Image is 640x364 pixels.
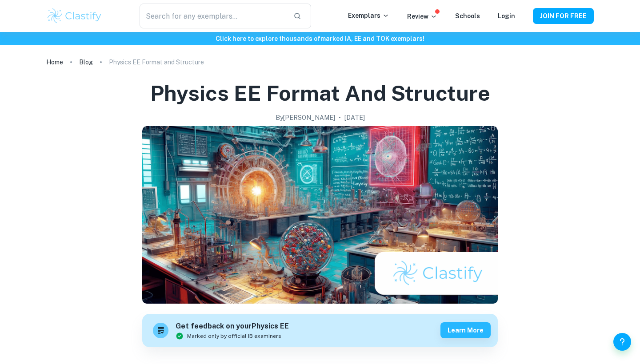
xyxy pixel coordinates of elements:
a: Schools [455,12,480,20]
button: Learn more [440,322,491,338]
h2: [DATE] [344,113,365,123]
p: • [339,113,341,123]
p: Exemplars [348,11,389,20]
a: Blog [79,56,93,68]
a: Get feedback on yourPhysics EEMarked only by official IB examinersLearn more [142,314,498,347]
img: Physics EE Format and Structure cover image [142,126,498,304]
input: Search for any exemplars... [140,4,286,28]
a: Home [46,56,63,68]
button: JOIN FOR FREE [533,8,594,24]
span: Marked only by official IB examiners [187,332,281,340]
h6: Get feedback on your Physics EE [176,321,289,332]
button: Help and Feedback [613,333,631,351]
img: Clastify logo [46,7,103,25]
h1: Physics EE Format and Structure [150,79,490,107]
p: Review [407,12,437,21]
h6: Click here to explore thousands of marked IA, EE and TOK exemplars ! [2,34,638,44]
h2: By [PERSON_NAME] [276,113,335,123]
a: Login [498,12,515,20]
p: Physics EE Format and Structure [109,57,204,67]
